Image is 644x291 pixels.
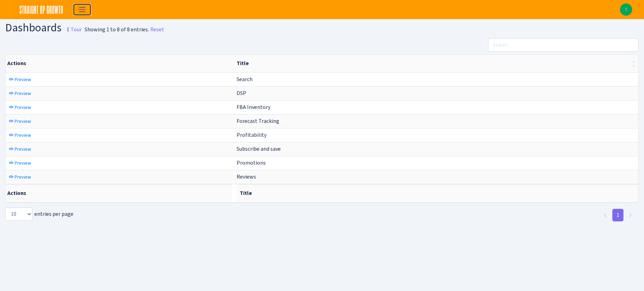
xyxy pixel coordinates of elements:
[62,20,82,35] a: Tour
[237,159,266,166] span: Promotions
[64,24,82,36] small: Tour
[612,209,623,221] a: 1
[237,131,267,139] span: Profitability
[237,145,281,152] span: Subscribe and save
[15,118,31,125] span: Preview
[5,22,82,36] h1: Dashboards
[7,144,33,155] a: Preview
[237,103,270,111] span: FBA Inventory
[5,207,73,221] label: entries per page
[237,76,253,83] span: Search
[620,3,632,16] img: Tom First
[234,55,638,72] th: Title : activate to sort column ascending
[73,4,91,15] button: Toggle navigation
[85,25,149,34] div: Showing 1 to 8 of 8 entries.
[7,172,33,182] a: Preview
[150,25,164,34] a: Reset
[237,117,279,125] span: Forecast Tracking
[6,184,232,202] th: Actions
[15,132,31,139] span: Preview
[7,74,33,85] a: Preview
[237,173,256,180] span: Reviews
[237,184,638,202] th: Title
[15,76,31,83] span: Preview
[7,158,33,168] a: Preview
[7,88,33,99] a: Preview
[5,207,32,221] select: entries per page
[7,130,33,141] a: Preview
[6,55,234,72] th: Actions
[15,90,31,97] span: Preview
[488,38,639,52] input: Search...
[7,116,33,127] a: Preview
[237,89,246,97] span: DSP
[15,174,31,180] span: Preview
[15,160,31,166] span: Preview
[15,104,31,111] span: Preview
[15,146,31,152] span: Preview
[7,102,33,113] a: Preview
[620,3,632,16] a: T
